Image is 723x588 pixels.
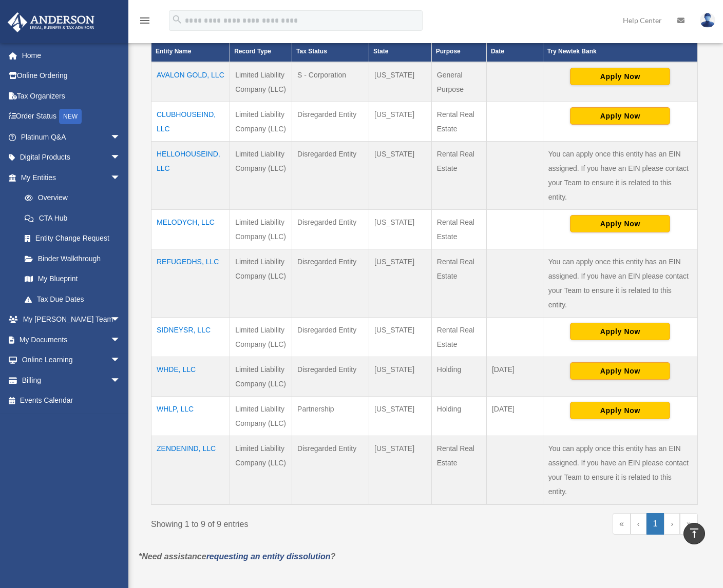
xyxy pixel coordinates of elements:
[369,102,432,142] td: [US_STATE]
[431,210,486,249] td: Rental Real Estate
[547,45,682,57] div: Try Newtek Bank
[486,397,543,436] td: [DATE]
[7,309,136,330] a: My [PERSON_NAME] Teamarrow_drop_down
[570,362,670,380] button: Apply Now
[14,188,126,208] a: Overview
[369,210,432,249] td: [US_STATE]
[431,357,486,397] td: Holding
[7,350,136,370] a: Online Learningarrow_drop_down
[543,249,697,318] td: You can apply once this entity has an EIN assigned. If you have an EIN please contact your Team t...
[139,552,335,561] em: *Need assistance ?
[296,48,327,55] span: Tax Status
[230,397,292,436] td: Limited Liability Company (LLC)
[700,13,715,28] img: User Pic
[631,513,646,535] a: Previous
[151,210,230,249] td: MELODYCH, LLC
[151,142,230,210] td: HELLOHOUSEIND, LLC
[683,523,705,544] a: vertical_align_top
[613,513,631,535] a: First
[151,62,230,102] td: AVALON GOLD, LLC
[369,249,432,318] td: [US_STATE]
[59,109,82,124] div: NEW
[14,208,131,228] a: CTA Hub
[5,12,98,32] img: Anderson Advisors Platinum Portal
[292,357,369,397] td: Disregarded Entity
[151,102,230,142] td: CLUBHOUSEIND, LLC
[570,107,670,125] button: Apply Now
[206,552,331,561] a: requesting an entity dissolution
[431,62,486,102] td: General Purpose
[292,102,369,142] td: Disregarded Entity
[14,289,131,309] a: Tax Due Dates
[151,397,230,436] td: WHLP, LLC
[369,436,432,505] td: [US_STATE]
[431,249,486,318] td: Rental Real Estate
[369,318,432,357] td: [US_STATE]
[292,210,369,249] td: Disregarded Entity
[151,318,230,357] td: SIDNEYSR, LLC
[292,249,369,318] td: Disregarded Entity
[7,45,136,66] a: Home
[7,147,136,168] a: Digital Productsarrow_drop_down
[7,390,136,411] a: Events Calendar
[139,18,151,27] a: menu
[230,318,292,357] td: Limited Liability Company (LLC)
[151,436,230,505] td: ZENDENIND, LLC
[110,350,131,371] span: arrow_drop_down
[230,142,292,210] td: Limited Liability Company (LLC)
[543,142,697,210] td: You can apply once this entity has an EIN assigned. If you have an EIN please contact your Team t...
[230,102,292,142] td: Limited Liability Company (LLC)
[570,215,670,232] button: Apply Now
[110,370,131,391] span: arrow_drop_down
[151,513,417,532] div: Showing 1 to 9 of 9 entries
[369,62,432,102] td: [US_STATE]
[230,357,292,397] td: Limited Liability Company (LLC)
[7,329,136,350] a: My Documentsarrow_drop_down
[14,269,131,289] a: My Blueprint
[110,167,131,188] span: arrow_drop_down
[543,436,697,505] td: You can apply once this entity has an EIN assigned. If you have an EIN please contact your Team t...
[431,142,486,210] td: Rental Real Estate
[570,402,670,419] button: Apply Now
[110,309,131,330] span: arrow_drop_down
[172,14,183,25] i: search
[369,357,432,397] td: [US_STATE]
[646,513,664,535] a: 1
[7,86,136,106] a: Tax Organizers
[292,318,369,357] td: Disregarded Entity
[570,68,670,85] button: Apply Now
[234,48,271,55] span: Record Type
[230,62,292,102] td: Limited Liability Company (LLC)
[570,323,670,340] button: Apply Now
[664,513,680,535] a: Next
[7,66,136,86] a: Online Ordering
[110,329,131,350] span: arrow_drop_down
[110,127,131,148] span: arrow_drop_down
[151,249,230,318] td: REFUGEDHS, LLC
[292,397,369,436] td: Partnership
[431,102,486,142] td: Rental Real Estate
[486,357,543,397] td: [DATE]
[230,436,292,505] td: Limited Liability Company (LLC)
[14,248,131,269] a: Binder Walkthrough
[156,48,191,55] span: Entity Name
[431,397,486,436] td: Holding
[7,167,131,188] a: My Entitiesarrow_drop_down
[110,147,131,168] span: arrow_drop_down
[139,14,151,27] i: menu
[431,436,486,505] td: Rental Real Estate
[7,127,136,147] a: Platinum Q&Aarrow_drop_down
[14,228,131,249] a: Entity Change Request
[680,513,698,535] a: Last
[369,142,432,210] td: [US_STATE]
[292,142,369,210] td: Disregarded Entity
[7,370,136,390] a: Billingarrow_drop_down
[292,62,369,102] td: S - Corporation
[230,249,292,318] td: Limited Liability Company (LLC)
[688,527,700,539] i: vertical_align_top
[292,436,369,505] td: Disregarded Entity
[230,210,292,249] td: Limited Liability Company (LLC)
[431,318,486,357] td: Rental Real Estate
[151,357,230,397] td: WHDE, LLC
